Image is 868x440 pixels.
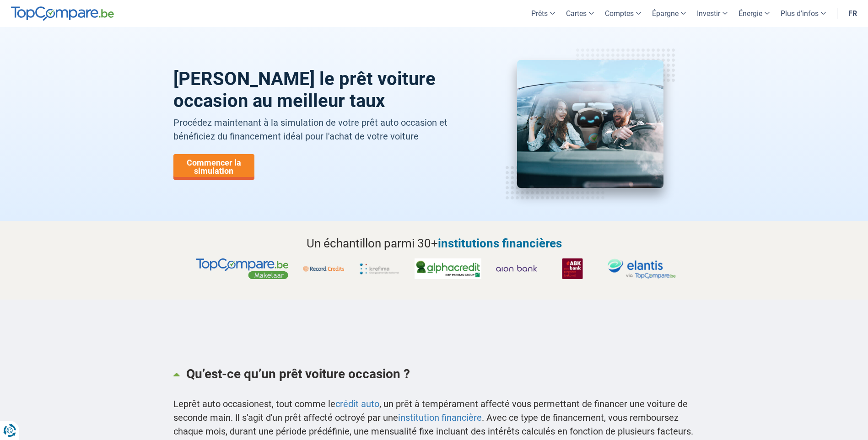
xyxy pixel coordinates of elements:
[173,116,472,143] p: Procédez maintenant à la simulation de votre prêt auto occasion et bénéficiez du financement idéa...
[359,258,400,279] img: Krefima
[335,398,379,409] a: crédit auto
[173,235,695,252] h2: Un échantillon parmi 30+
[438,236,562,250] span: institutions financières
[173,398,688,423] span: , un prêt à tempérament affecté vous permettant de financer une voiture de seconde main. Il s'agi...
[496,258,537,279] img: Aion Bank
[173,154,254,180] a: Commencer la simulation
[173,398,183,409] span: Le
[259,398,335,409] span: est, tout comme le
[196,258,288,279] img: TopCompare, makelaars partner voor jouw krediet
[517,60,663,188] img: prêt voiture occasion
[415,258,481,279] img: Alphacredit
[183,398,259,409] span: prêt auto occasion
[552,258,593,279] img: ABK Bank
[11,6,114,21] img: TopCompare
[173,357,695,390] a: Qu’est-ce qu’un prêt voiture occasion ?
[173,68,472,112] h1: [PERSON_NAME] le prêt voiture occasion au meilleur taux
[303,258,344,279] img: Record Credits
[398,412,482,423] a: institution financière
[608,258,676,279] img: Elantis via TopCompare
